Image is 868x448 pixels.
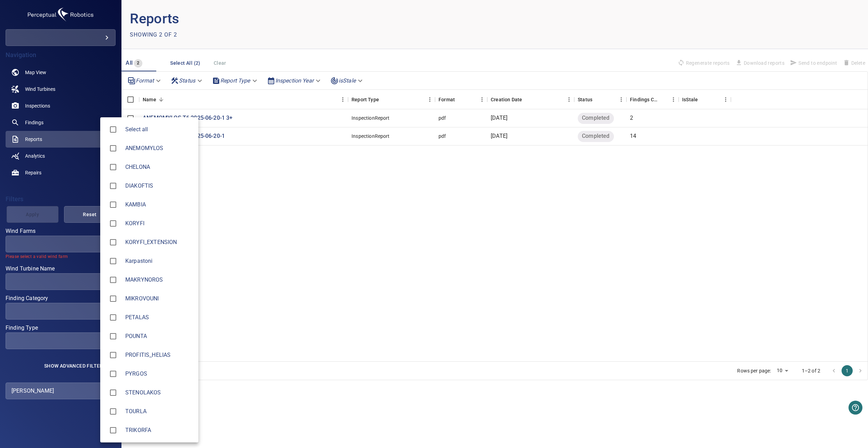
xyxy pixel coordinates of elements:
span: PROFITIS_HELIAS [106,348,120,362]
div: Wind Farms ANEMOMYLOS [125,144,193,152]
span: PETALAS [125,313,193,322]
span: KORYFI [125,219,193,228]
div: Wind Farms STENOLAKOS [125,388,193,397]
span: TOURLA [125,407,193,416]
span: PYRGOS [125,370,193,378]
div: Wind Farms KAMBIA [125,201,193,209]
div: Wind Farms Karpastoni [125,257,193,265]
div: Wind Farms KORYFI [125,219,193,228]
span: MIKROVOUNI [125,294,193,303]
div: Wind Farms MIKROVOUNI [125,294,193,303]
span: KORYFI [106,216,120,231]
span: KORYFI_EXTENSION [106,235,120,250]
span: MAKRYNOROS [106,273,120,287]
div: Wind Farms TOURLA [125,407,193,416]
span: PETALAS [106,310,120,325]
span: ANEMOMYLOS [106,141,120,156]
div: Wind Farms PETALAS [125,313,193,322]
span: Karpastoni [106,254,120,268]
div: Wind Farms KORYFI_EXTENSION [125,238,193,246]
span: CHELONA [106,160,120,174]
span: TOURLA [106,404,120,419]
span: PYRGOS [106,367,120,381]
span: STENOLAKOS [106,385,120,400]
span: DIAKOFTIS [125,182,193,190]
div: Wind Farms PYRGOS [125,370,193,378]
span: Karpastoni [125,257,193,265]
span: MAKRYNOROS [125,276,193,284]
span: POUNTA [106,329,120,344]
span: POUNTA [125,332,193,340]
span: TRIKORFA [125,426,193,434]
span: DIAKOFTIS [106,179,120,193]
span: CHELONA [125,163,193,171]
div: Wind Farms PROFITIS_HELIAS [125,351,193,359]
div: Wind Farms TRIKORFA [125,426,193,434]
span: Select all [125,125,193,134]
span: ANEMOMYLOS [125,144,193,152]
span: KAMBIA [106,197,120,212]
span: KORYFI_EXTENSION [125,238,193,246]
span: MIKROVOUNI [106,291,120,306]
div: Wind Farms POUNTA [125,332,193,340]
div: Wind Farms DIAKOFTIS [125,182,193,190]
span: KAMBIA [125,201,193,209]
span: PROFITIS_HELIAS [125,351,193,359]
div: Wind Farms MAKRYNOROS [125,276,193,284]
span: TRIKORFA [106,423,120,438]
span: STENOLAKOS [125,388,193,397]
div: Wind Farms CHELONA [125,163,193,171]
